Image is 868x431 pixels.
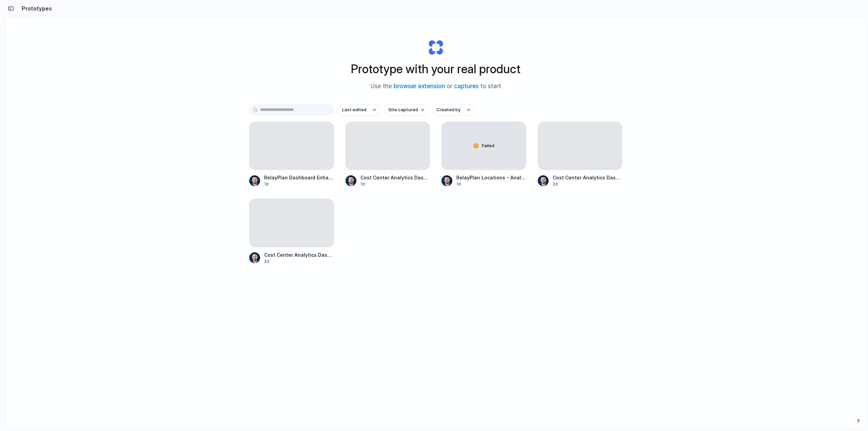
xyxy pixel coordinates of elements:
span: Last edited [342,106,367,113]
a: Cost Center Analytics Dashboard2d [538,122,623,187]
a: RelayPlan Dashboard Enhancements1d [249,122,334,187]
span: Use the or to start [371,82,501,91]
h2: Prototypes [19,4,52,13]
div: 1d [264,181,334,187]
div: 1d [456,181,526,187]
span: Cost Center Analytics Dashboard [360,174,430,181]
button: Site captured [384,104,428,116]
a: browser extension [394,83,445,90]
a: FailedRelayPlan Locations - Analytics & Filters1d [441,122,526,187]
a: Cost Center Analytics Dashboard1d [346,122,430,187]
a: Cost Center Analytics Dashboard2d [249,199,334,264]
span: Site captured [388,106,418,113]
span: Failed [482,142,494,149]
h1: Prototype with your real product [351,60,520,78]
span: RelayPlan Dashboard Enhancements [264,174,334,181]
button: Created by [432,104,474,116]
div: 2d [553,181,623,187]
div: 2d [264,258,334,265]
span: Cost Center Analytics Dashboard [553,174,623,181]
span: Created by [436,106,460,113]
a: captures [454,83,479,90]
span: RelayPlan Locations - Analytics & Filters [456,174,526,181]
span: Cost Center Analytics Dashboard [264,251,334,258]
button: Last edited [338,104,380,116]
div: 1d [360,181,430,187]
